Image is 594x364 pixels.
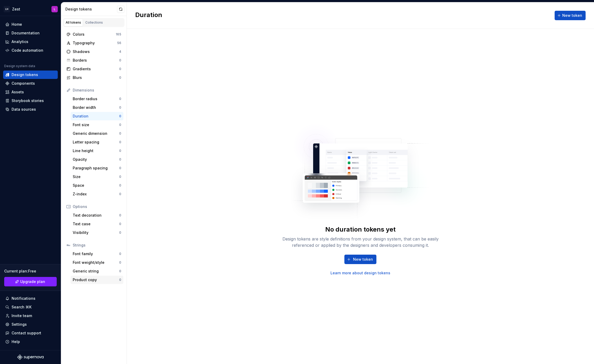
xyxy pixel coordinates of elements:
[73,213,119,218] div: Text decoration
[119,175,121,179] div: 0
[119,97,121,101] div: 0
[119,67,121,71] div: 0
[276,236,444,248] div: Design tokens are style definitions from your design system, that can be easily referenced or app...
[73,88,121,93] div: Dimensions
[325,225,396,234] div: No duration tokens yet
[555,11,586,20] button: New token
[73,148,119,153] div: Line height
[3,46,58,55] a: Code automation
[71,250,123,258] a: Font family0
[3,88,58,96] a: Assets
[119,192,121,196] div: 0
[3,320,58,329] a: Settings
[562,13,582,18] span: New token
[85,20,103,25] div: Collections
[73,191,119,197] div: Z-index
[64,47,123,56] a: Shadows4
[71,190,123,198] a: Z-index0
[119,231,121,235] div: 0
[73,204,121,209] div: Options
[344,255,376,264] button: New token
[73,243,121,248] div: Strings
[12,322,27,327] div: Settings
[119,140,121,144] div: 0
[71,267,123,275] a: Generic string0
[119,76,121,80] div: 0
[73,40,117,46] div: Typography
[65,7,117,12] div: Design tokens
[3,79,58,88] a: Components
[3,338,58,346] button: Help
[73,140,119,145] div: Letter spacing
[64,30,123,39] a: Colors165
[12,313,32,318] div: Invite team
[119,260,121,265] div: 0
[3,71,58,79] a: Design tokens
[71,220,123,228] a: Text case0
[117,41,121,45] div: 56
[119,213,121,217] div: 0
[71,155,123,164] a: Opacity0
[119,269,121,273] div: 0
[71,138,123,146] a: Letter spacing0
[12,296,35,301] div: Notifications
[71,164,123,172] a: Paragraph spacing0
[119,252,121,256] div: 0
[3,97,58,105] a: Storybook stories
[4,6,10,12] div: LH
[17,355,44,360] svg: Supernova Logo
[64,73,123,82] a: Blurs0
[73,277,119,282] div: Product copy
[71,95,123,103] a: Border radius0
[12,98,44,103] div: Storybook stories
[12,30,40,36] div: Documentation
[64,56,123,65] a: Borders0
[3,329,58,337] button: Contact support
[119,278,121,282] div: 0
[4,64,35,68] div: Design system data
[73,32,116,37] div: Colors
[73,221,119,227] div: Text case
[119,157,121,162] div: 0
[3,312,58,320] a: Invite team
[3,303,58,311] button: Search ⌘K
[71,112,123,120] a: Duration0
[73,157,119,162] div: Opacity
[12,7,20,12] div: Zest
[73,105,119,110] div: Border width
[12,339,20,344] div: Help
[119,222,121,226] div: 0
[119,58,121,62] div: 0
[4,277,57,286] button: Upgrade plan
[64,39,123,47] a: Typography56
[71,129,123,138] a: Generic dimension0
[3,29,58,37] a: Documentation
[12,89,24,95] div: Assets
[1,3,60,15] button: LHZestL
[73,131,119,136] div: Generic dimension
[119,149,121,153] div: 0
[12,330,41,336] div: Contact support
[73,96,119,101] div: Border radius
[54,7,55,11] div: L
[73,75,119,80] div: Blurs
[119,166,121,170] div: 0
[73,230,119,235] div: Visibility
[3,20,58,29] a: Home
[66,20,81,25] div: All tokens
[73,174,119,179] div: Size
[119,131,121,136] div: 0
[3,38,58,46] a: Analytics
[71,103,123,112] a: Border width0
[71,147,123,155] a: Line height0
[12,107,36,112] div: Data sources
[12,81,35,86] div: Components
[12,39,28,44] div: Analytics
[353,257,373,262] span: New token
[73,114,119,119] div: Duration
[119,114,121,118] div: 0
[12,72,38,77] div: Design tokens
[330,270,390,276] a: Learn more about design tokens
[73,269,119,274] div: Generic string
